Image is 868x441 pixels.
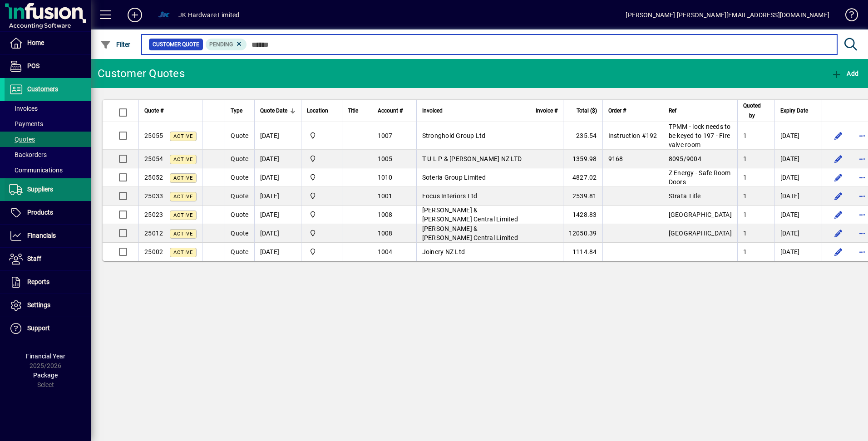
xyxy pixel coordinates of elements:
span: Active [173,175,193,181]
a: Settings [5,294,91,317]
td: 1114.84 [563,243,602,261]
span: 1008 [378,211,393,218]
div: [PERSON_NAME] [PERSON_NAME][EMAIL_ADDRESS][DOMAIN_NAME] [626,8,829,22]
span: Auckland [307,154,336,164]
span: Package [33,372,58,379]
span: Strata Title [669,192,701,200]
span: 1004 [378,248,393,255]
span: Stronghold Group Ltd [422,132,486,139]
mat-chip: Pending Status: Pending [206,39,247,50]
span: Active [173,157,193,162]
span: Home [27,39,44,46]
td: [DATE] [254,150,301,168]
a: Home [5,32,91,54]
span: [GEOGRAPHIC_DATA] [669,211,732,218]
a: Support [5,317,91,340]
span: Financial Year [26,353,65,360]
span: Pending [209,41,233,48]
a: Reports [5,271,91,294]
span: Active [173,194,193,200]
span: 25023 [144,211,163,218]
div: Quote # [144,106,197,116]
span: Products [27,209,53,216]
span: 1 [743,174,747,181]
button: Edit [831,226,846,240]
span: Staff [27,255,41,262]
a: Communications [5,162,91,178]
span: POS [27,62,39,69]
span: Quote [231,248,248,255]
span: 25055 [144,132,163,139]
td: [DATE] [774,187,822,206]
span: Customers [27,85,58,93]
span: 1008 [378,230,393,237]
span: Order # [608,106,626,116]
span: 1001 [378,192,393,200]
td: [DATE] [254,122,301,150]
span: Location [307,106,328,116]
td: 1428.83 [563,206,602,224]
span: 8095/9004 [669,155,701,162]
td: [DATE] [774,206,822,224]
span: Filter [100,41,131,48]
div: Invoiced [422,106,524,116]
span: Settings [27,301,50,309]
span: Quote [231,132,248,139]
button: Edit [831,170,846,185]
a: Knowledge Base [838,2,857,31]
div: Quoted by [743,101,769,121]
div: Expiry Date [780,106,816,116]
button: Edit [831,207,846,222]
span: 1 [743,155,747,162]
div: Quote Date [260,106,296,116]
a: Products [5,201,91,224]
span: Suppliers [27,186,53,193]
span: Auckland [307,131,336,141]
span: 1010 [378,174,393,181]
span: Quote [231,211,248,218]
span: Support [27,324,50,332]
button: Filter [98,36,133,53]
td: [DATE] [254,187,301,206]
span: Quote [231,155,248,162]
td: 4827.02 [563,168,602,187]
span: [PERSON_NAME] & [PERSON_NAME] Central Limited [422,206,518,223]
span: Active [173,231,193,237]
a: Payments [5,116,91,132]
span: Auckland [307,228,336,238]
span: Soteria Group Limited [422,174,486,181]
span: Joinery NZ Ltd [422,248,465,255]
span: Auckland [307,210,336,220]
a: Suppliers [5,178,91,201]
span: Quote # [144,106,163,116]
div: Ref [669,106,732,116]
span: Total ($) [577,106,597,116]
td: 12050.39 [563,224,602,243]
button: Edit [831,245,846,259]
span: Type [231,106,242,116]
span: Reports [27,278,49,285]
span: Active [173,212,193,218]
td: 2539.81 [563,187,602,206]
div: Order # [608,106,657,116]
td: 1359.98 [563,150,602,168]
span: 1007 [378,132,393,139]
span: T U L P & [PERSON_NAME] NZ LTD [422,155,522,162]
span: Active [173,250,193,255]
span: Quotes [9,136,35,143]
span: 25002 [144,248,163,255]
td: [DATE] [254,168,301,187]
span: 1 [743,192,747,200]
td: [DATE] [254,243,301,261]
span: 25054 [144,155,163,162]
span: Quote [231,174,248,181]
span: 1 [743,211,747,218]
span: Expiry Date [780,106,808,116]
button: Edit [831,152,846,166]
td: [DATE] [774,168,822,187]
span: Auckland [307,247,336,257]
td: [DATE] [774,224,822,243]
span: 1 [743,230,747,237]
span: Invoices [9,105,38,112]
span: Auckland [307,191,336,201]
